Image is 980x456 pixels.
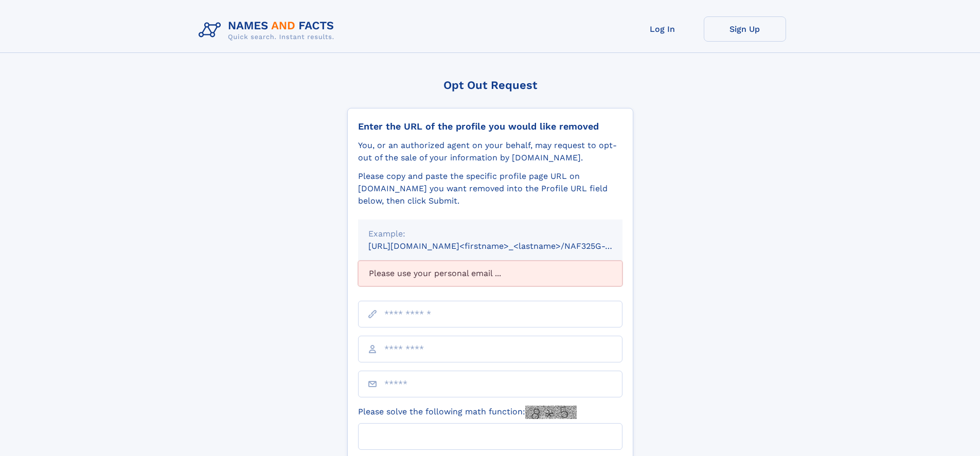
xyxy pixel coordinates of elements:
label: Please solve the following math function: [358,406,577,419]
div: Please copy and paste the specific profile page URL on [DOMAIN_NAME] you want removed into the Pr... [358,170,622,207]
div: Please use your personal email ... [358,261,622,286]
div: You, or an authorized agent on your behalf, may request to opt-out of the sale of your informatio... [358,139,622,164]
small: [URL][DOMAIN_NAME]<firstname>_<lastname>/NAF325G-xxxxxxxx [368,241,642,251]
a: Sign Up [704,16,786,42]
div: Opt Out Request [347,79,633,92]
img: Logo Names and Facts [194,16,343,44]
div: Example: [368,228,612,240]
a: Log In [621,16,704,42]
div: Enter the URL of the profile you would like removed [358,121,622,132]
